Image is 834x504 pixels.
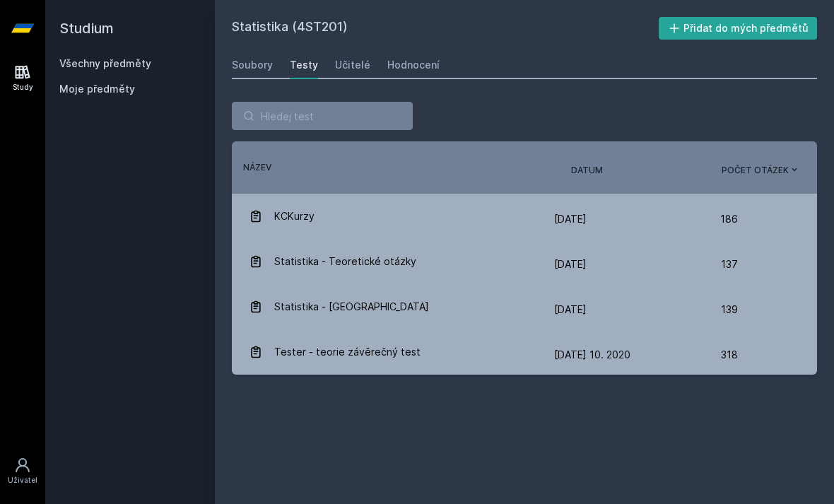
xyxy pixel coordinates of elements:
[290,51,318,79] a: Testy
[720,205,738,233] span: 186
[3,57,42,100] a: Study
[335,51,370,79] a: Učitelé
[554,348,630,361] span: [DATE] 10. 2020
[3,450,42,493] a: Uživatel
[232,284,817,329] a: Statistika - [GEOGRAPHIC_DATA] [DATE] 139
[274,338,421,366] span: Tester - teorie závěrečný test
[274,202,315,230] span: KCKurzy
[387,51,440,79] a: Hodnocení
[722,164,800,177] button: Počet otázek
[232,51,273,79] a: Soubory
[13,82,33,93] div: Study
[659,17,818,40] button: Přidat do mých předmětů
[721,341,738,369] span: 318
[59,57,151,69] a: Všechny předměty
[59,82,135,96] span: Moje předměty
[232,58,273,72] div: Soubory
[8,475,37,486] div: Uživatel
[571,164,603,177] button: Datum
[554,303,587,315] span: [DATE]
[243,161,271,174] button: Název
[335,58,370,72] div: Učitelé
[554,258,587,270] span: [DATE]
[290,58,318,72] div: Testy
[232,102,413,130] input: Hledej test
[387,58,440,72] div: Hodnocení
[232,194,817,239] a: KCKurzy [DATE] 186
[274,247,416,276] span: Statistika - Teoretické otázky
[232,329,817,375] a: Tester - teorie závěrečný test [DATE] 10. 2020 318
[721,250,738,279] span: 137
[722,164,789,177] span: Počet otázek
[721,295,738,324] span: 139
[232,239,817,284] a: Statistika - Teoretické otázky [DATE] 137
[554,213,587,225] span: [DATE]
[274,293,429,321] span: Statistika - [GEOGRAPHIC_DATA]
[232,17,659,40] h2: Statistika (4ST201)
